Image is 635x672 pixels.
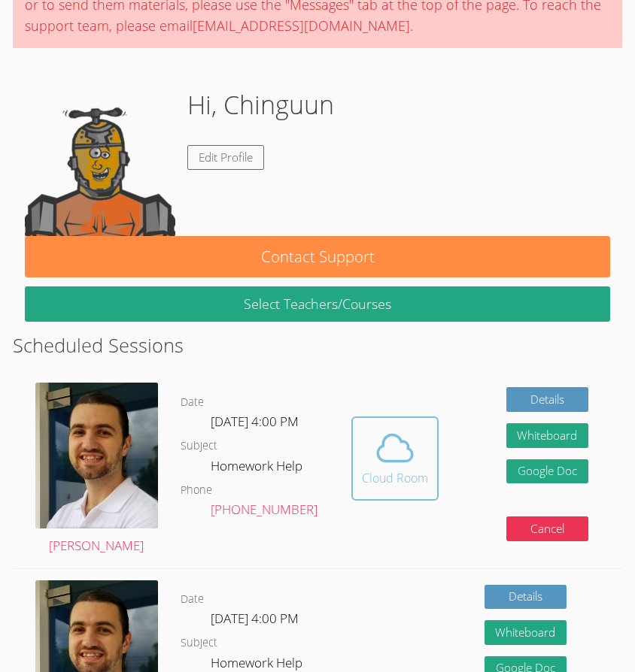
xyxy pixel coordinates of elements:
a: Details [485,585,567,610]
button: Whiteboard [485,620,567,645]
button: Contact Support [25,236,610,277]
img: default.png [25,86,175,236]
button: Whiteboard [506,423,589,448]
a: Details [506,387,589,412]
span: [DATE] 4:00 PM [211,610,299,627]
dt: Subject [181,437,217,456]
img: Tom%20Professional%20Picture%20(Profile).jpg [35,383,158,528]
dd: Homework Help [211,456,305,481]
h1: Hi, Chinguun [187,86,334,124]
h2: Scheduled Sessions [13,331,622,359]
dt: Subject [181,634,217,652]
a: Select Teachers/Courses [25,286,610,322]
div: Cloud Room [362,469,428,487]
button: Cancel [506,516,589,541]
dt: Date [181,393,204,412]
a: Edit Profile [187,145,264,170]
dt: Date [181,590,204,609]
span: [DATE] 4:00 PM [211,413,299,430]
a: [PHONE_NUMBER] [211,501,317,518]
dt: Phone [181,481,212,500]
a: Google Doc [506,459,589,484]
a: [PERSON_NAME] [35,383,158,556]
button: Cloud Room [351,416,439,501]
